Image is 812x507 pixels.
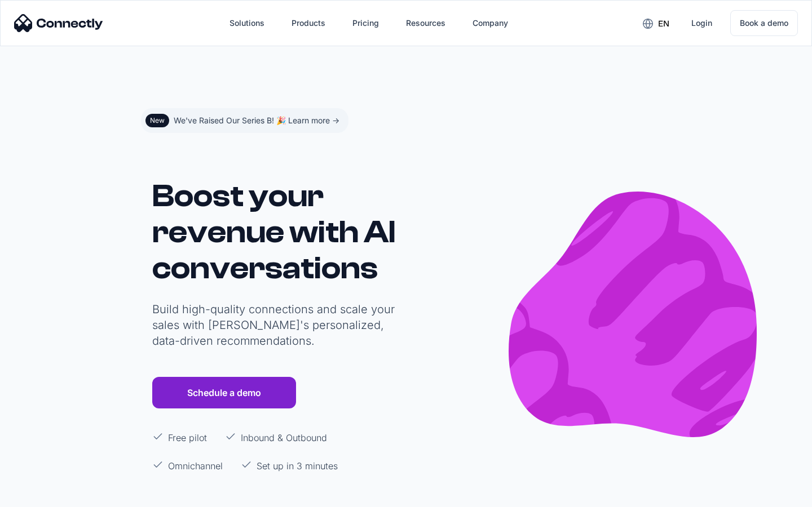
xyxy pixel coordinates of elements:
[730,10,798,36] a: Book a demo
[292,15,325,31] div: Products
[152,301,400,349] p: Build high-quality connections and scale your sales with [PERSON_NAME]'s personalized, data-drive...
[241,431,327,444] p: Inbound & Outbound
[473,15,508,31] div: Company
[150,116,165,125] div: New
[658,16,669,32] div: en
[14,14,103,32] img: Connectly Logo
[174,113,339,128] div: We've Raised Our Series B! 🎉 Learn more ->
[230,15,264,31] div: Solutions
[352,15,379,31] div: Pricing
[682,10,721,37] a: Login
[141,108,348,133] a: NewWe've Raised Our Series B! 🎉 Learn more ->
[11,486,68,503] aside: Language selected: English
[691,15,712,31] div: Login
[152,377,296,408] a: Schedule a demo
[257,459,338,473] p: Set up in 3 minutes
[168,431,207,444] p: Free pilot
[152,178,400,286] h1: Boost your revenue with AI conversations
[343,10,388,37] a: Pricing
[23,487,68,503] ul: Language list
[406,15,445,31] div: Resources
[168,459,223,473] p: Omnichannel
